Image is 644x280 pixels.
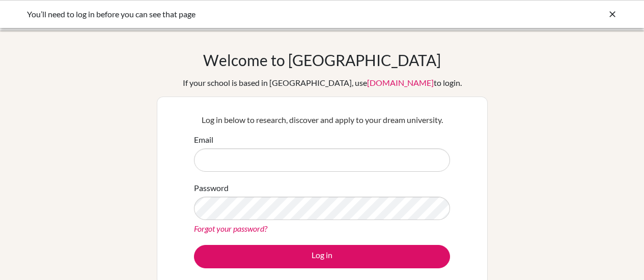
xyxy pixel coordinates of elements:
a: Forgot your password? [194,224,267,233]
a: [DOMAIN_NAME] [367,78,434,87]
h1: Welcome to [GEOGRAPHIC_DATA] [203,51,441,69]
label: Email [194,134,213,146]
button: Log in [194,245,450,268]
div: You’ll need to log in before you can see that page [27,8,465,20]
label: Password [194,182,229,194]
div: If your school is based in [GEOGRAPHIC_DATA], use to login. [183,77,462,89]
p: Log in below to research, discover and apply to your dream university. [194,114,450,126]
